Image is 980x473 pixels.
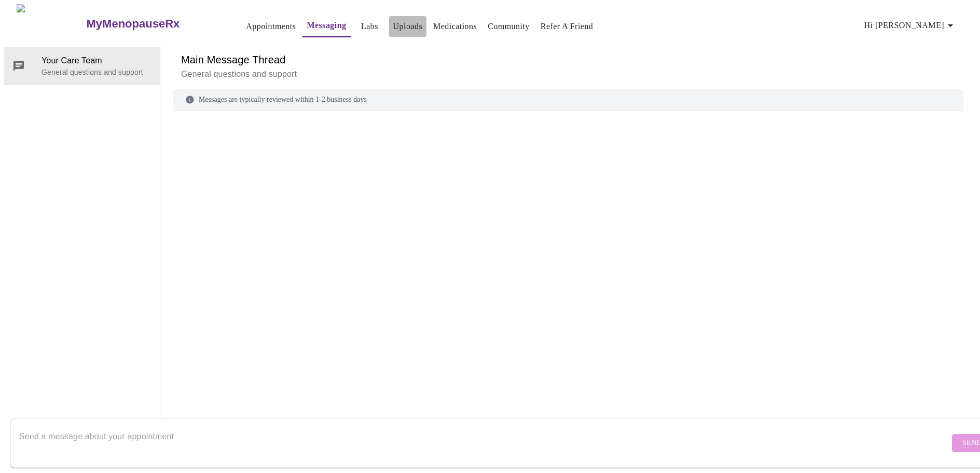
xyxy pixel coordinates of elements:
[484,16,534,37] button: Community
[42,67,151,77] p: General questions and support
[361,19,378,34] a: Labs
[307,18,346,33] a: Messaging
[536,16,598,37] button: Refer a Friend
[42,55,151,67] span: Your Care Team
[429,16,481,37] button: Medications
[864,18,957,33] span: Hi [PERSON_NAME]
[353,16,387,37] button: Labs
[488,19,530,34] a: Community
[302,15,350,37] button: Messaging
[87,17,180,31] h3: MyMenopauseRx
[389,16,427,37] button: Uploads
[246,19,296,34] a: Appointments
[17,4,85,43] img: MyMenopauseRx Logo
[393,19,423,34] a: Uploads
[242,16,300,37] button: Appointments
[173,89,963,111] div: Messages are typically reviewed within 1-2 business days
[4,47,160,85] div: Your Care TeamGeneral questions and support
[433,19,477,34] a: Medications
[19,426,949,460] textarea: Send a message about your appointment
[85,6,221,42] a: MyMenopauseRx
[181,68,955,80] p: General questions and support
[541,19,593,34] a: Refer a Friend
[181,51,955,68] h6: Main Message Thread
[860,15,961,36] button: Hi [PERSON_NAME]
